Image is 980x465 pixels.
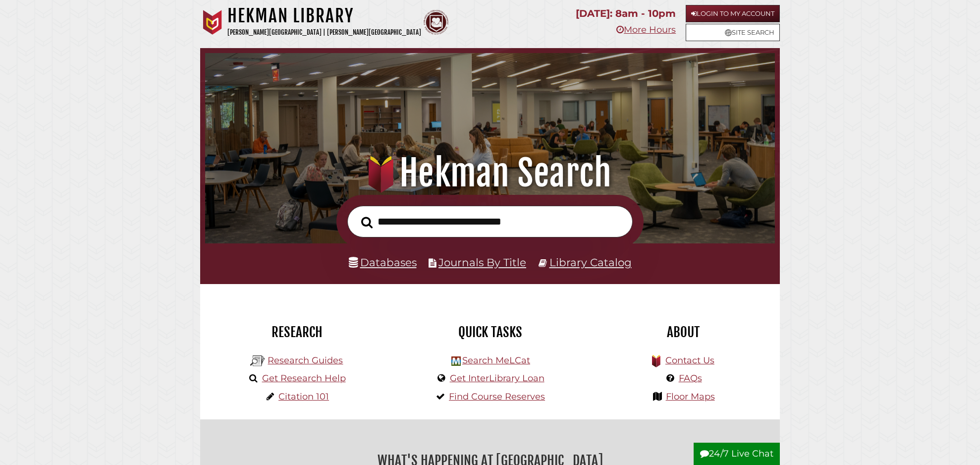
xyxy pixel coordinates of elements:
a: More Hours [616,24,676,35]
a: Contact Us [665,355,714,366]
img: Calvin Theological Seminary [424,10,448,35]
a: Site Search [686,24,780,41]
a: Databases [349,256,417,269]
p: [DATE]: 8am - 10pm [576,5,676,22]
h2: About [594,324,772,341]
a: Find Course Reserves [449,391,545,402]
i: Search [361,216,373,229]
a: Get InterLibrary Loan [450,373,544,384]
a: Search MeLCat [462,355,530,366]
a: Get Research Help [262,373,346,384]
a: Research Guides [268,355,343,366]
a: Library Catalog [549,256,632,269]
a: Journals By Title [438,256,526,269]
a: FAQs [679,373,702,384]
img: Hekman Library Logo [250,353,265,368]
a: Login to My Account [686,5,780,22]
img: Hekman Library Logo [451,356,461,366]
p: [PERSON_NAME][GEOGRAPHIC_DATA] | [PERSON_NAME][GEOGRAPHIC_DATA] [227,27,421,38]
button: Search [356,214,378,232]
h2: Research [208,324,386,341]
a: Floor Maps [666,391,715,402]
img: Calvin University [200,10,225,35]
h1: Hekman Search [220,151,761,195]
h1: Hekman Library [227,5,421,27]
h2: Quick Tasks [401,324,579,341]
a: Citation 101 [278,391,329,402]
